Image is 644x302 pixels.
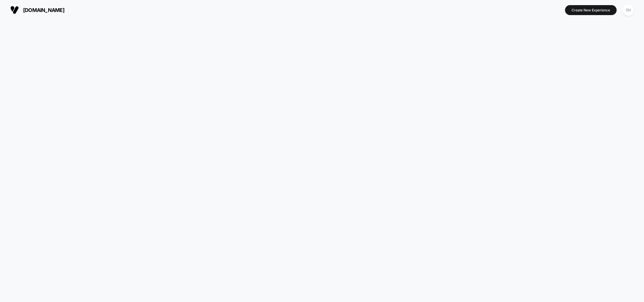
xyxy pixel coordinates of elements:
button: Create New Experience [565,5,617,15]
div: SN [623,5,634,16]
span: [DOMAIN_NAME] [23,7,64,13]
img: Visually logo [10,6,19,14]
button: [DOMAIN_NAME] [9,5,66,15]
button: SN [621,4,635,16]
